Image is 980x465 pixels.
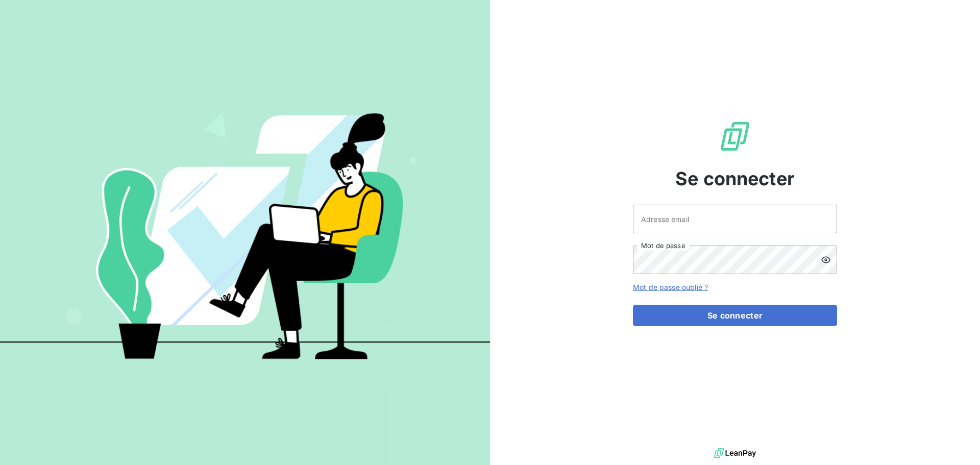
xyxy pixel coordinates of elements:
button: Se connecter [633,305,837,326]
img: Logo LeanPay [719,120,751,153]
a: Mot de passe oublié ? [633,283,708,291]
span: Se connecter [675,165,795,192]
input: placeholder [633,205,837,233]
img: logo [714,446,756,461]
